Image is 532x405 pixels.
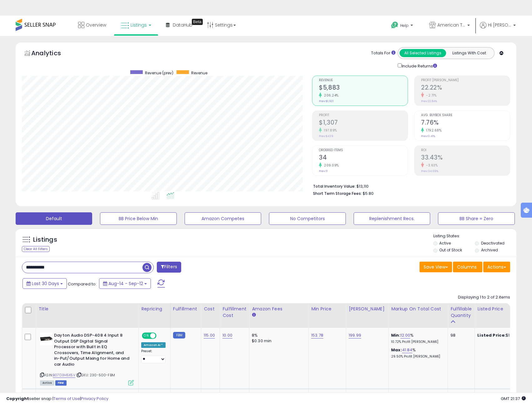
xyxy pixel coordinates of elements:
div: Repricing [141,306,168,312]
div: Fulfillment [173,306,198,312]
div: Totals For [371,50,395,56]
div: $180.02 [477,333,529,338]
b: Dayton Audio DSP-408 4 Input 8 Output DSP Digital Signal Processor with Built in EQ Crossovers, T... [54,333,130,369]
button: Amazon Competes [185,212,261,225]
span: Overview [86,22,106,28]
span: $5.80 [363,190,374,196]
span: American Telecom Headquarters [437,22,465,28]
div: ASIN: [40,333,134,385]
small: Prev: 22.84% [421,99,437,103]
label: Out of Stock [439,247,462,253]
button: No Competitors [269,212,346,225]
a: 41.84 [402,347,413,353]
label: Archived [481,247,498,253]
span: Aug-14 - Sep-12 [108,280,143,287]
small: -3.63% [424,163,438,168]
button: Aug-14 - Sep-12 [99,278,151,289]
div: 8% [252,333,304,338]
span: | SKU: 230-500-FBM [76,373,115,378]
button: Filters [157,262,181,273]
h2: 34 [319,154,408,162]
span: Revenue (prev) [145,70,173,76]
span: ROI [421,149,510,152]
div: seller snap | | [6,396,108,402]
b: Total Inventory Value: [313,184,355,189]
button: BB Share = Zero [438,212,515,225]
div: [PERSON_NAME] [349,306,386,312]
a: 115.00 [204,332,215,338]
div: Markup on Total Cost [391,306,445,312]
div: Clear All Filters [22,246,50,252]
a: 153.78 [311,332,323,338]
button: Default [16,212,92,225]
small: -2.71% [424,93,436,98]
div: Min Price [311,306,343,312]
h5: Analytics [31,49,73,59]
label: Deactivated [481,240,505,246]
small: Prev: 0.41% [421,134,435,138]
b: Short Term Storage Fees: [313,191,362,196]
button: Replenishment Recs. [354,212,430,225]
div: Fulfillable Quantity [450,306,472,319]
a: Hi [PERSON_NAME] [480,22,516,36]
img: 41fkD-y+kPL._SL40_.jpg [40,333,52,345]
small: Amazon Fees. [252,312,256,318]
a: American Telecom Headquarters [425,16,475,36]
h2: 33.43% [421,154,510,162]
button: Save View [420,262,452,272]
button: Columns [453,262,482,272]
div: Amazon AI * [141,342,166,348]
div: Title [38,306,136,312]
small: FBM [173,332,185,338]
span: Profit [PERSON_NAME] [421,79,510,82]
button: BB Price Below Min [100,212,177,225]
h2: 22.22% [421,84,510,92]
b: Min: [391,332,400,338]
a: 199.99 [349,332,361,338]
span: Revenue [319,79,408,82]
small: Prev: $439 [319,134,333,138]
div: Amazon Fees [252,306,306,312]
a: 12.00 [400,332,410,338]
h2: $1,307 [319,119,408,127]
span: Last 30 Days [32,280,59,287]
span: Columns [457,264,477,270]
a: Settings [202,16,241,34]
a: Privacy Policy [81,396,108,402]
small: 1792.68% [424,128,441,133]
div: Cost [204,306,217,312]
div: Listed Price [477,306,531,312]
label: Active [439,240,451,246]
a: Help [386,17,419,36]
a: Overview [73,16,111,34]
p: 10.72% Profit [PERSON_NAME] [391,340,443,344]
span: All listings currently available for purchase on Amazon [40,380,54,386]
small: 206.24% [322,93,339,98]
a: Terms of Use [53,396,80,402]
span: Ordered Items [319,149,408,152]
div: Preset: [141,349,166,363]
h2: $5,883 [319,84,408,92]
small: Prev: 11 [319,169,328,173]
strong: Copyright [6,396,29,402]
span: Profit [319,114,408,117]
div: % [391,333,443,344]
div: 98 [450,333,470,338]
div: Include Returns [393,62,445,69]
span: ON [142,333,150,338]
button: Listings With Cost [446,49,492,57]
div: $0.30 min [252,338,304,344]
span: 2025-10-13 21:37 GMT [501,396,526,402]
small: Prev: 34.69% [421,169,438,173]
button: Actions [483,262,510,272]
i: Get Help [391,21,399,29]
span: Hi [PERSON_NAME] [488,22,511,28]
span: FBM [55,380,67,386]
p: Listing States: [433,233,516,239]
div: % [391,347,443,359]
small: 209.09% [322,163,339,168]
button: Last 30 Days [22,278,67,289]
span: Revenue [191,70,207,76]
h5: Listings [33,235,57,244]
h2: 7.76% [421,119,510,127]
